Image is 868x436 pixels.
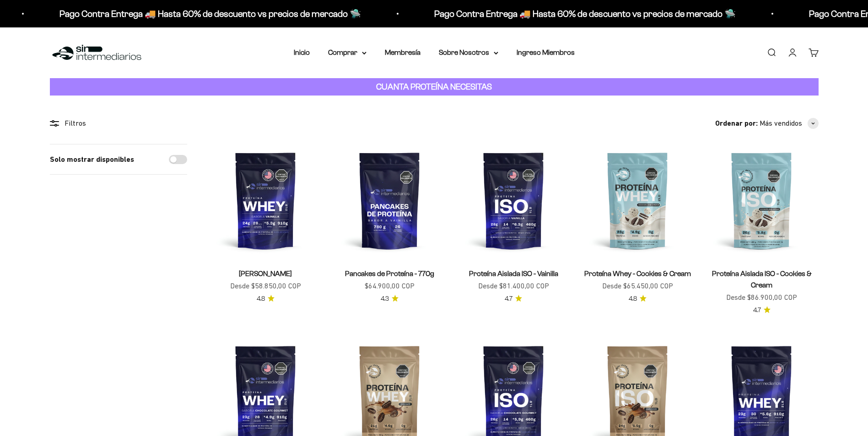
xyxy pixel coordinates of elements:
[230,280,301,292] sale-price: Desde $58.850,00 COP
[505,294,522,304] a: 4.74.7 de 5.0 estrellas
[345,270,434,277] a: Pancakes de Proteína - 770g
[478,280,549,292] sale-price: Desde $81.400,00 COP
[629,294,637,304] span: 4.8
[726,292,797,303] sale-price: Desde $86.900,00 COP
[50,154,134,165] label: Solo mostrar disponibles
[381,294,389,304] span: 4.3
[753,305,761,315] span: 4.7
[257,294,275,304] a: 4.84.8 de 5.0 estrellas
[469,270,558,277] a: Proteína Aislada ISO - Vainilla
[328,47,367,58] summary: Comprar
[381,294,399,304] a: 4.34.3 de 5.0 estrellas
[239,270,292,277] a: [PERSON_NAME]
[712,270,812,289] a: Proteína Aislada ISO - Cookies & Cream
[376,82,492,91] strong: CUANTA PROTEÍNA NECESITAS
[505,294,512,304] span: 4.7
[57,6,359,21] p: Pago Contra Entrega 🚚 Hasta 60% de descuento vs precios de mercado 🛸
[365,280,415,292] sale-price: $64.900,00 COP
[584,270,691,277] a: Proteína Whey - Cookies & Cream
[517,48,575,56] a: Ingreso Miembros
[715,117,758,129] span: Ordenar por:
[257,294,265,304] span: 4.8
[760,117,802,129] span: Más vendidos
[50,117,187,129] div: Filtros
[439,47,498,58] summary: Sobre Nosotros
[385,48,421,56] a: Membresía
[753,305,771,315] a: 4.74.7 de 5.0 estrellas
[432,6,733,21] p: Pago Contra Entrega 🚚 Hasta 60% de descuento vs precios de mercado 🛸
[760,117,819,129] button: Más vendidos
[602,280,673,292] sale-price: Desde $65.450,00 COP
[294,48,310,56] a: Inicio
[629,294,647,304] a: 4.84.8 de 5.0 estrellas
